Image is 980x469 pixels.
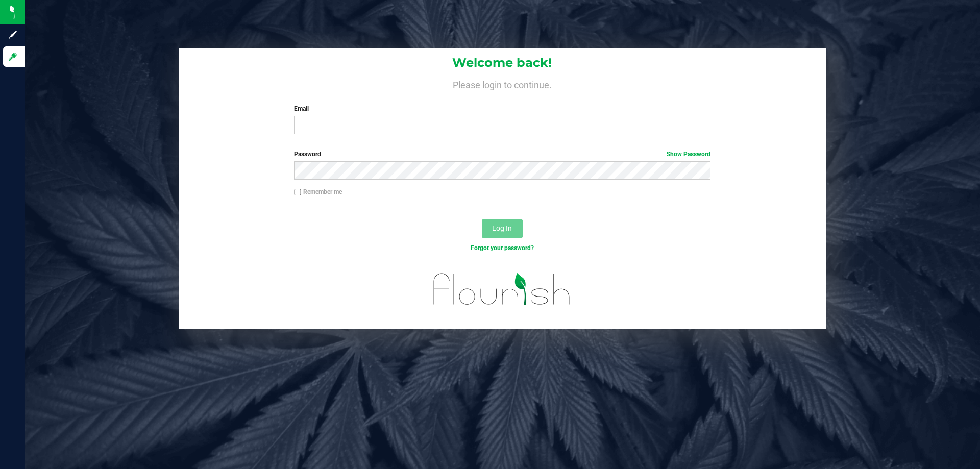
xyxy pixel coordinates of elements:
[8,52,18,62] inline-svg: Log in
[471,244,534,252] a: Forgot your password?
[667,151,710,158] a: Show Password
[421,263,583,315] img: flourish_logo.svg
[482,219,523,238] button: Log In
[294,104,710,113] label: Email
[294,151,321,158] span: Password
[294,187,342,196] label: Remember me
[179,56,826,69] h1: Welcome back!
[492,224,512,232] span: Log In
[8,30,18,40] inline-svg: Sign up
[179,78,826,90] h4: Please login to continue.
[294,189,301,196] input: Remember me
